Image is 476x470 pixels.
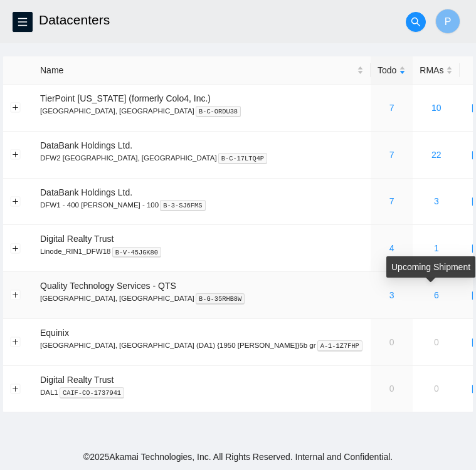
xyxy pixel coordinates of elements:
[317,340,362,352] kbd: A-1-1Z7FHP
[434,243,439,253] a: 1
[11,150,21,160] button: Expand row
[389,337,394,347] a: 0
[389,103,394,113] a: 7
[40,328,69,338] span: Equinix
[389,290,394,300] a: 3
[445,14,452,29] span: P
[389,384,394,394] a: 0
[40,281,176,291] span: Quality Technology Services - QTS
[11,243,21,253] button: Expand row
[40,105,364,117] p: [GEOGRAPHIC_DATA], [GEOGRAPHIC_DATA]
[13,12,33,32] button: menu
[11,103,21,113] button: Expand row
[434,196,439,206] a: 3
[160,200,205,211] kbd: B-3-SJ6FMS
[196,106,241,117] kbd: B-C-ORDU38
[435,9,460,34] button: P
[389,243,394,253] a: 4
[40,387,364,398] p: DAL1
[431,150,442,160] a: 22
[40,293,364,304] p: [GEOGRAPHIC_DATA], [GEOGRAPHIC_DATA]
[112,247,162,258] kbd: B-V-45JGK80
[40,93,211,103] span: TierPoint [US_STATE] (formerly Colo4, Inc.)
[434,290,439,300] a: 6
[40,234,114,244] span: Digital Realty Trust
[60,387,124,399] kbd: CAIF-CO-1737941
[434,384,439,394] a: 0
[40,152,364,164] p: DFW2 [GEOGRAPHIC_DATA], [GEOGRAPHIC_DATA]
[13,17,32,27] span: menu
[196,293,245,305] kbd: B-G-35RHB8W
[11,384,21,394] button: Expand row
[11,290,21,300] button: Expand row
[406,17,425,27] span: search
[218,153,268,164] kbd: B-C-17LTQ4P
[11,196,21,206] button: Expand row
[406,12,426,32] button: search
[389,196,394,206] a: 7
[434,337,439,347] a: 0
[40,140,132,150] span: DataBank Holdings Ltd.
[40,340,364,351] p: [GEOGRAPHIC_DATA], [GEOGRAPHIC_DATA] (DA1) {1950 [PERSON_NAME]}5b gr
[40,375,114,385] span: Digital Realty Trust
[40,187,132,197] span: DataBank Holdings Ltd.
[40,199,364,211] p: DFW1 - 400 [PERSON_NAME] - 100
[389,150,394,160] a: 7
[431,103,442,113] a: 10
[11,337,21,347] button: Expand row
[386,256,475,278] div: Upcoming Shipment
[40,246,364,257] p: Linode_RIN1_DFW18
